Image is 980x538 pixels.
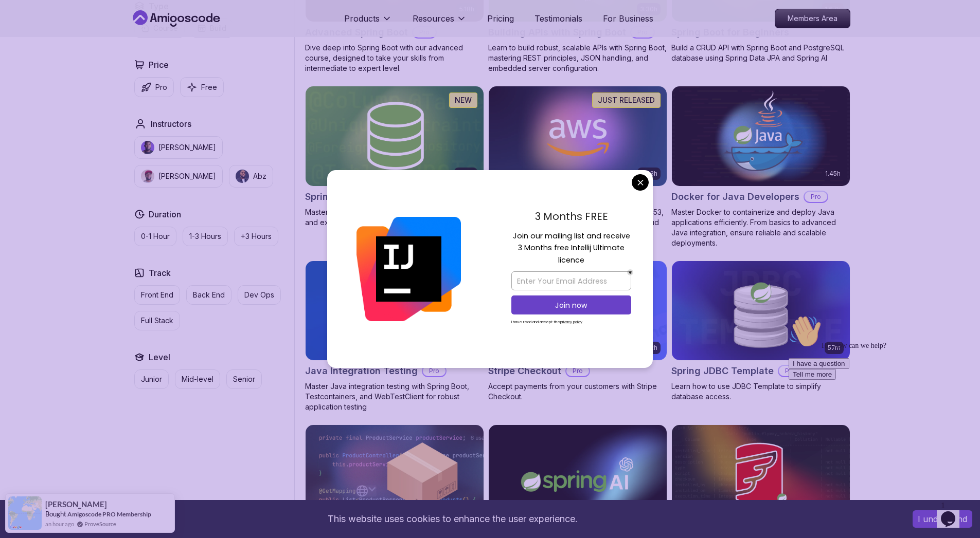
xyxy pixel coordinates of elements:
[134,227,176,246] button: 0-1 Hour
[67,510,151,518] a: Amigoscode PRO Membership
[423,366,446,376] p: Pro
[151,118,191,130] h2: Instructors
[134,285,180,305] button: Front End
[534,12,582,25] a: Testimonials
[8,508,897,530] div: This website uses cookies to enhance the user experience.
[457,170,474,178] p: 6.65h
[182,374,213,384] p: Mid-level
[134,369,169,389] button: Junior
[149,351,170,363] h2: Level
[671,207,850,248] p: Master Docker to containerize and deploy Java applications efficiently. From basics to advanced J...
[4,4,189,69] div: 👋Hi! How can we help?I have a questionTell me more
[671,190,799,204] h2: Docker for Java Developers
[193,290,225,300] p: Back End
[488,86,667,238] a: AWS for Developers card2.73hJUST RELEASEDAWS for DevelopersProMaster AWS services like EC2, RDS, ...
[306,86,484,186] img: Spring Data JPA card
[598,95,655,105] p: JUST RELEASED
[149,208,181,220] h2: Duration
[305,190,379,204] h2: Spring Data JPA
[305,86,484,228] a: Spring Data JPA card6.65hNEWSpring Data JPAProMaster database management, advanced querying, and ...
[785,311,970,492] iframe: chat widget
[241,231,272,242] p: +3 Hours
[488,43,667,73] p: Learn to build robust, scalable APIs with Spring Boot, mastering REST principles, JSON handling, ...
[413,12,454,25] p: Resources
[489,86,667,186] img: AWS for Developers card
[158,171,216,181] p: [PERSON_NAME]
[229,165,273,188] button: instructor imgAbz
[672,425,850,525] img: Flyway and Spring Boot card
[775,9,850,28] a: Members Area
[306,425,484,525] img: Spring Boot Product API card
[489,425,667,525] img: Spring AI card
[671,261,850,402] a: Spring JDBC Template card57mSpring JDBC TemplateProLearn how to use JDBC Template to simplify dat...
[913,510,972,528] button: Accept cookies
[45,510,66,518] span: Bought
[134,77,174,97] button: Pro
[253,171,266,181] p: Abz
[671,381,850,402] p: Learn how to use JDBC Template to simplify database access.
[413,12,467,33] button: Resources
[226,369,262,389] button: Senior
[244,290,274,300] p: Dev Ops
[344,12,392,33] button: Products
[236,170,249,183] img: instructor img
[141,290,173,300] p: Front End
[937,497,970,528] iframe: chat widget
[566,366,589,376] p: Pro
[149,59,169,71] h2: Price
[134,136,223,159] button: instructor img[PERSON_NAME]
[672,261,850,361] img: Spring JDBC Template card
[305,381,484,412] p: Master Java integration testing with Spring Boot, Testcontainers, and WebTestClient for robust ap...
[141,374,162,384] p: Junior
[45,500,107,509] span: [PERSON_NAME]
[158,142,216,153] p: [PERSON_NAME]
[640,170,657,178] p: 2.73h
[671,86,850,248] a: Docker for Java Developers card1.45hDocker for Java DevelopersProMaster Docker to containerize an...
[603,12,653,25] a: For Business
[141,231,170,242] p: 0-1 Hour
[134,165,223,188] button: instructor img[PERSON_NAME]
[183,227,228,246] button: 1-3 Hours
[238,285,281,305] button: Dev Ops
[149,267,171,279] h2: Track
[775,9,850,28] p: Members Area
[4,47,65,58] button: I have a question
[4,58,51,69] button: Tell me more
[180,77,224,97] button: Free
[4,31,102,39] span: Hi! How can we help?
[4,4,37,37] img: :wave:
[305,43,484,73] p: Dive deep into Spring Boot with our advanced course, designed to take your skills from intermedia...
[8,496,42,530] img: provesource social proof notification image
[186,285,231,305] button: Back End
[141,316,173,326] p: Full Stack
[672,86,850,186] img: Docker for Java Developers card
[488,364,561,378] h2: Stripe Checkout
[45,520,74,528] span: an hour ago
[141,141,154,154] img: instructor img
[305,364,418,378] h2: Java Integration Testing
[233,374,255,384] p: Senior
[175,369,220,389] button: Mid-level
[487,12,514,25] a: Pricing
[141,170,154,183] img: instructor img
[671,364,774,378] h2: Spring JDBC Template
[825,170,841,178] p: 1.45h
[134,311,180,330] button: Full Stack
[155,82,167,92] p: Pro
[779,366,801,376] p: Pro
[189,231,221,242] p: 1-3 Hours
[306,261,484,361] img: Java Integration Testing card
[488,381,667,402] p: Accept payments from your customers with Stripe Checkout.
[671,43,850,63] p: Build a CRUD API with Spring Boot and PostgreSQL database using Spring Data JPA and Spring AI
[84,520,116,528] a: ProveSource
[305,261,484,413] a: Java Integration Testing card1.67hNEWJava Integration TestingProMaster Java integration testing w...
[344,12,380,25] p: Products
[455,95,472,105] p: NEW
[201,82,217,92] p: Free
[305,207,484,228] p: Master database management, advanced querying, and expert data handling with ease
[805,192,827,202] p: Pro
